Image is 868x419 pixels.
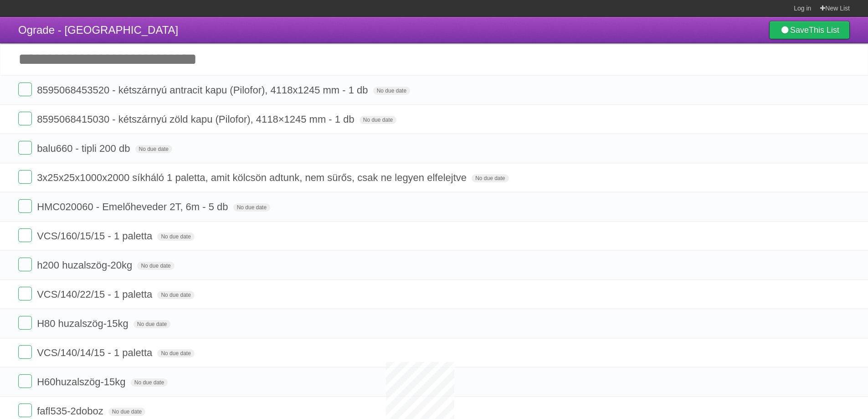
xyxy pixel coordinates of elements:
label: Done [18,83,32,96]
span: No due date [135,145,172,153]
span: VCS/160/15/15 - 1 paletta [37,230,154,242]
label: Done [18,228,32,242]
span: No due date [360,116,396,124]
span: No due date [472,174,508,182]
label: Done [18,403,32,417]
label: Done [18,170,32,184]
span: VCS/140/22/15 - 1 paletta [37,289,154,300]
span: 3x25x25x1000x2000 síkháló 1 paletta, amit kölcsön adtunk, nem sürős, csak ne legyen elfelejtve [37,172,469,183]
span: fafl535-2doboz [37,405,106,417]
span: No due date [131,378,168,387]
span: No due date [134,320,170,328]
label: Done [18,316,32,330]
span: VCS/140/14/15 - 1 paletta [37,347,154,358]
span: No due date [157,291,194,299]
b: This List [809,26,839,35]
label: Done [18,112,32,125]
span: No due date [137,262,174,270]
label: Done [18,141,32,155]
span: H60huzalszög-15kg [37,376,128,388]
span: No due date [233,203,270,212]
span: No due date [108,408,145,416]
span: H80 huzalszög-15kg [37,318,131,329]
label: Done [18,199,32,213]
span: h200 huzalszög-20kg [37,259,134,271]
span: balu660 - tipli 200 db [37,143,132,154]
span: HMC020060 - Emelőheveder 2T, 6m - 5 db [37,201,230,212]
label: Done [18,258,32,271]
label: Done [18,345,32,359]
span: Ograde - [GEOGRAPHIC_DATA] [18,24,178,36]
label: Done [18,374,32,388]
span: 8595068415030 - kétszárnyú zöld kapu (Pilofor), 4118×1245 mm - 1 db [37,114,357,125]
span: No due date [157,349,194,357]
label: Done [18,287,32,300]
span: No due date [157,233,194,241]
span: No due date [373,87,410,95]
span: 8595068453520 - kétszárnyú antracit kapu (Pilofor), 4118x1245 mm - 1 db [37,84,370,96]
a: SaveThis List [769,21,850,39]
